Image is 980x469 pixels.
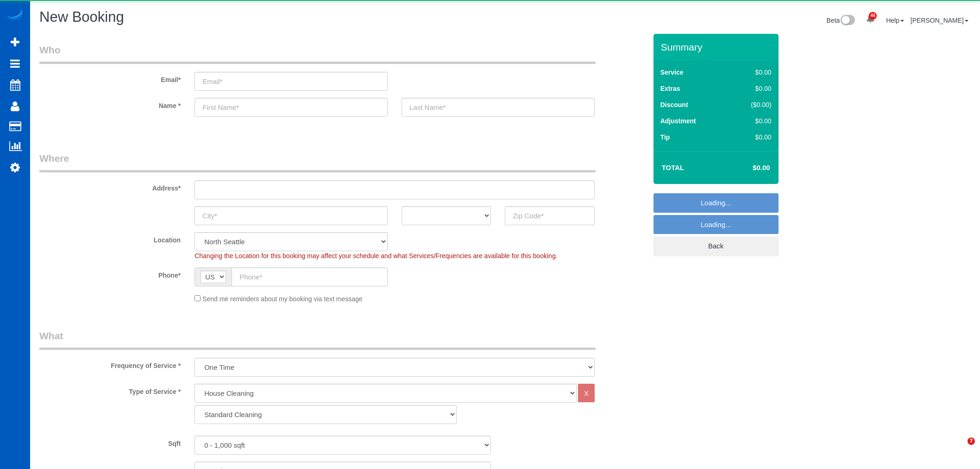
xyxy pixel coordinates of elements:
[32,72,188,84] label: Email*
[732,100,772,109] div: ($0.00)
[202,295,363,303] span: Send me reminders about my booking via text message
[195,72,388,91] input: Email*
[32,384,188,396] label: Type of Service *
[949,437,971,460] iframe: Intercom live chat
[660,84,680,93] label: Extras
[725,164,770,172] h4: $0.00
[861,9,879,30] a: 46
[869,12,877,19] span: 46
[32,98,188,110] label: Name *
[653,236,779,256] a: Back
[662,164,685,171] strong: Total
[732,68,772,77] div: $0.00
[195,206,388,225] input: City*
[732,84,772,93] div: $0.00
[911,17,968,24] a: [PERSON_NAME]
[660,133,670,142] label: Tip
[840,15,855,27] img: New interface
[732,133,772,142] div: $0.00
[195,252,557,260] span: Changing the Location for this booking may affect your schedule and what Services/Frequencies are...
[195,98,388,117] input: First Name*
[6,9,24,22] img: Automaid Logo
[660,100,688,109] label: Discount
[39,43,596,64] legend: Who
[39,9,124,25] span: New Booking
[32,232,188,245] label: Location
[32,358,188,370] label: Frequency of Service *
[232,267,388,286] input: Phone*
[967,437,975,445] span: 7
[660,116,696,126] label: Adjustment
[505,206,594,225] input: Zip Code*
[827,17,855,24] a: Beta
[732,116,772,126] div: $0.00
[39,152,596,172] legend: Where
[660,68,684,77] label: Service
[661,42,774,52] h3: Summary
[402,98,595,117] input: Last Name*
[32,180,188,193] label: Address*
[39,329,596,350] legend: What
[32,436,188,448] label: Sqft
[32,267,188,280] label: Phone*
[886,17,904,24] a: Help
